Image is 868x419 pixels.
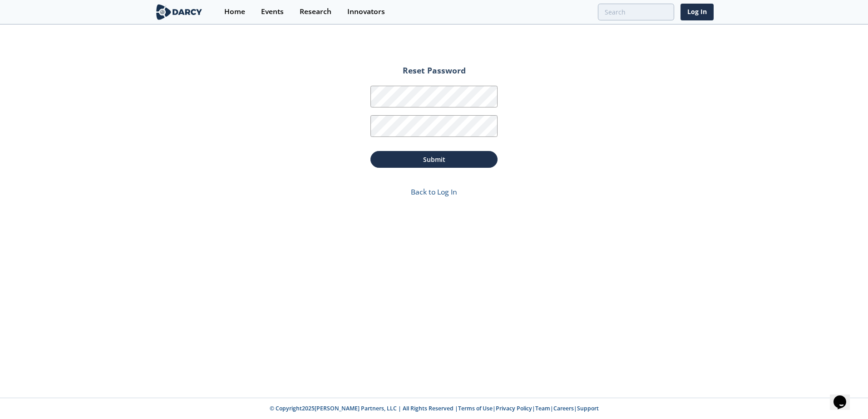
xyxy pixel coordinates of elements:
a: Careers [553,404,574,412]
iframe: chat widget [830,383,859,410]
a: Support [577,404,599,412]
a: Team [535,404,550,412]
div: Innovators [347,8,385,15]
div: Events [261,8,284,15]
img: logo-wide.svg [154,4,204,20]
p: © Copyright 2025 [PERSON_NAME] Partners, LLC | All Rights Reserved | | | | | [98,404,770,413]
div: Research [300,8,331,15]
input: Advanced Search [598,4,674,20]
a: Privacy Policy [496,404,532,412]
a: Terms of Use [458,404,493,412]
div: Home [224,8,245,15]
button: Submit [370,151,498,168]
h2: Reset Password [370,67,498,81]
a: Log In [681,4,714,20]
a: Back to Log In [411,187,457,197]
